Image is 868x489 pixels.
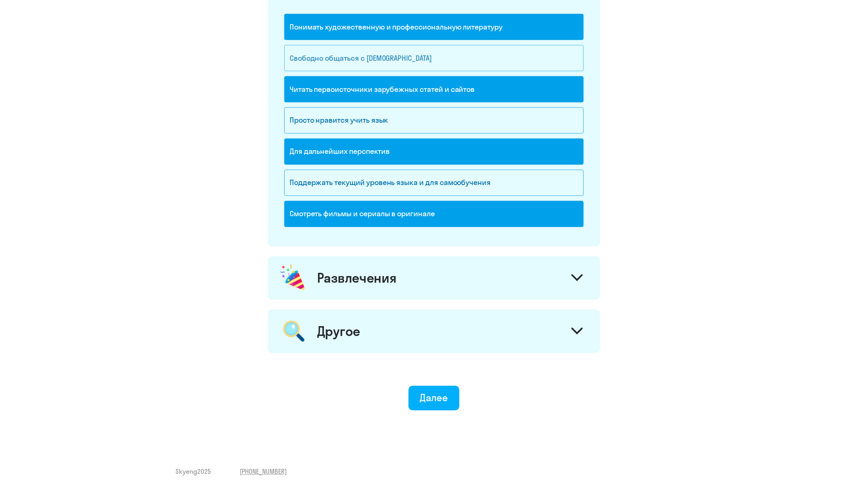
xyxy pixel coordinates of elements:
[317,270,397,286] div: Развлечения
[284,45,584,71] div: Свободно общаться с [DEMOGRAPHIC_DATA]
[176,467,211,476] span: Skyeng 2025
[279,263,308,293] img: celebration.png
[420,391,448,404] div: Далее
[284,170,584,196] div: Поддержать текущий уровень языка и для cамообучения
[284,14,584,40] div: Понимать художественную и профессиональную литературу
[409,386,460,411] button: Далее
[284,76,584,103] div: Читать первоисточники зарубежных статей и сайтов
[284,201,584,227] div: Смотреть фильмы и сериалы в оригинале
[284,139,584,165] div: Для дальнейших перспектив
[240,467,287,476] a: [PHONE_NUMBER]
[279,316,309,347] img: magnifier.png
[317,323,360,340] div: Другое
[284,107,584,134] div: Просто нравится учить язык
